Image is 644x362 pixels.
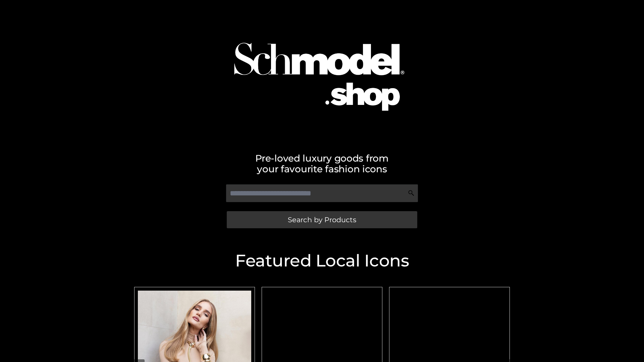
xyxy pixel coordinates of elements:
a: Search by Products [227,211,417,228]
span: Search by Products [288,216,356,223]
h2: Featured Local Icons​ [131,252,513,269]
h2: Pre-loved luxury goods from your favourite fashion icons [131,153,513,174]
img: Search Icon [408,190,415,196]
